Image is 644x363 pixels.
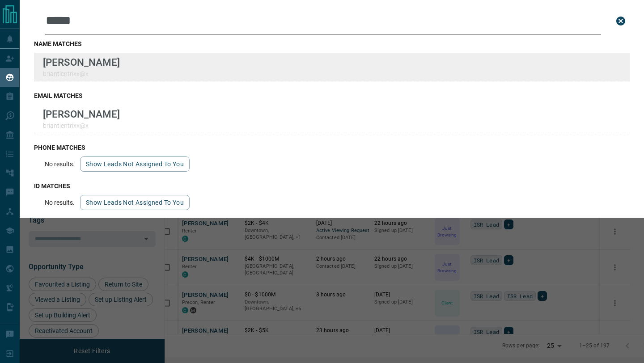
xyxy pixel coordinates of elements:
[34,92,630,99] h3: email matches
[45,199,75,206] p: No results.
[34,144,630,151] h3: phone matches
[80,195,190,210] button: show leads not assigned to you
[43,122,120,129] p: briantientrixx@x
[45,160,75,168] p: No results.
[612,12,630,30] button: close search bar
[43,56,120,68] p: [PERSON_NAME]
[43,70,120,77] p: briantientrixx@x
[80,156,190,172] button: show leads not assigned to you
[43,108,120,120] p: [PERSON_NAME]
[34,182,630,190] h3: id matches
[34,40,630,47] h3: name matches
